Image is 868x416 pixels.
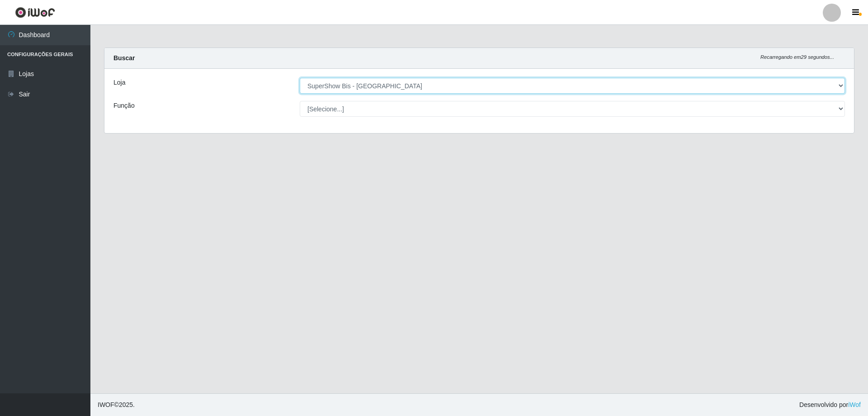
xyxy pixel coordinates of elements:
[113,101,135,110] label: Função
[760,54,834,60] i: Recarregando em 29 segundos...
[113,78,125,87] label: Loja
[848,401,861,408] a: iWof
[15,7,55,18] img: CoreUI Logo
[799,400,861,410] span: Desenvolvido por
[98,401,114,408] span: IWOF
[98,400,135,410] span: © 2025 .
[113,54,135,62] strong: Buscar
